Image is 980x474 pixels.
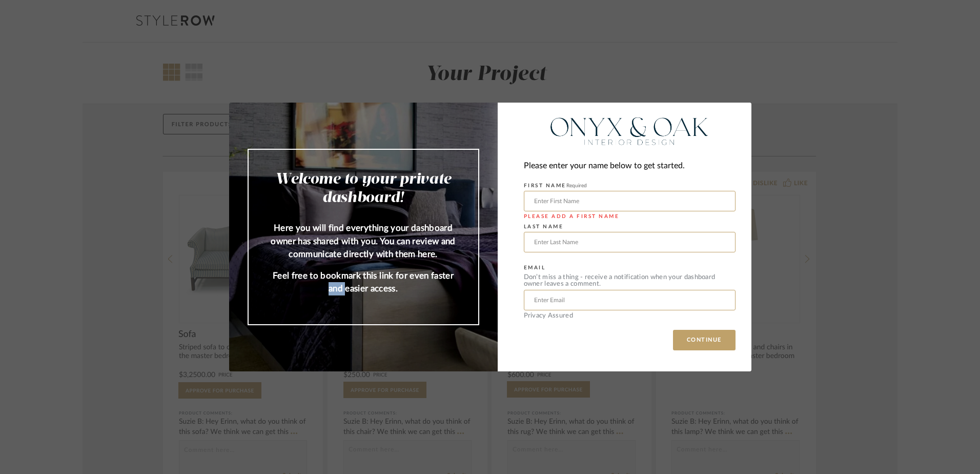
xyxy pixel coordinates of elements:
[524,159,736,173] div: Please enter your name below to get started.
[269,222,458,261] p: Here you will find everything your dashboard owner has shared with you. You can review and commun...
[566,183,587,188] span: Required
[673,330,736,350] button: CONTINUE
[524,290,736,310] input: Enter Email
[524,274,736,287] div: Don’t miss a thing - receive a notification when your dashboard owner leaves a comment.
[524,212,736,221] div: Please add a first name
[524,265,546,271] label: EMAIL
[524,312,736,319] div: Privacy Assured
[269,170,458,207] h2: Welcome to your private dashboard!
[524,232,736,252] input: Enter Last Name
[269,269,458,295] p: Feel free to bookmark this link for even faster and easier access.
[524,183,587,189] label: FIRST NAME
[524,224,564,230] label: LAST NAME
[524,191,736,211] input: Enter First Name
